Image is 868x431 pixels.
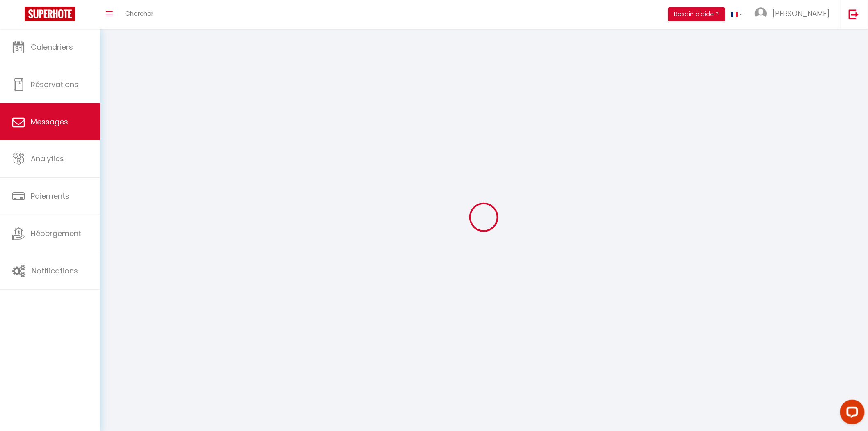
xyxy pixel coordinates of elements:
span: Messages [31,117,68,127]
span: Paiements [31,191,69,201]
span: [PERSON_NAME] [772,8,830,18]
span: Notifications [32,266,78,276]
span: Chercher [125,9,153,18]
button: Besoin d'aide ? [668,7,725,21]
img: Super Booking [25,7,75,21]
span: Hébergement [31,228,81,238]
span: Analytics [31,154,64,164]
iframe: LiveChat chat widget [834,397,868,431]
img: logout [849,9,859,19]
img: ... [755,7,767,20]
span: Réservations [31,79,78,89]
span: Calendriers [31,42,73,52]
